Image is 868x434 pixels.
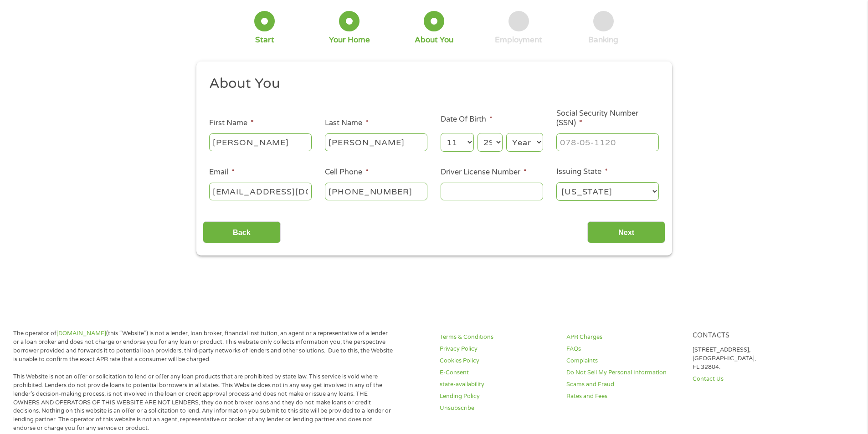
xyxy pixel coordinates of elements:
[209,118,254,128] label: First Name
[440,380,555,389] a: state-availability
[693,346,808,372] p: [STREET_ADDRESS], [GEOGRAPHIC_DATA], FL 32804.
[415,35,453,45] div: About You
[495,35,542,45] div: Employment
[441,115,493,124] label: Date Of Birth
[693,332,808,340] h4: Contacts
[203,221,281,244] input: Back
[13,329,393,364] p: The operator of (this “Website”) is not a lender, loan broker, financial institution, an agent or...
[13,373,393,433] p: This Website is not an offer or solicitation to lend or offer any loan products that are prohibit...
[209,133,312,151] input: John
[440,404,555,413] a: Unsubscribe
[209,75,652,93] h2: About You
[566,333,682,342] a: APR Charges
[325,183,427,200] input: (541) 754-3010
[440,345,555,353] a: Privacy Policy
[566,357,682,365] a: Complaints
[325,168,369,177] label: Cell Phone
[693,375,808,383] a: Contact Us
[440,368,555,377] a: E-Consent
[556,167,608,177] label: Issuing State
[56,330,106,337] a: [DOMAIN_NAME]
[255,35,274,45] div: Start
[556,133,659,151] input: 078-05-1120
[566,345,682,353] a: FAQs
[325,118,369,128] label: Last Name
[329,35,370,45] div: Your Home
[587,221,665,244] input: Next
[440,392,555,401] a: Lending Policy
[440,333,555,342] a: Terms & Conditions
[209,183,312,200] input: john@gmail.com
[588,35,618,45] div: Banking
[441,168,527,177] label: Driver License Number
[209,168,235,177] label: Email
[556,109,659,128] label: Social Security Number (SSN)
[566,368,682,377] a: Do Not Sell My Personal Information
[566,380,682,389] a: Scams and Fraud
[566,392,682,401] a: Rates and Fees
[440,357,555,365] a: Cookies Policy
[325,133,427,151] input: Smith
